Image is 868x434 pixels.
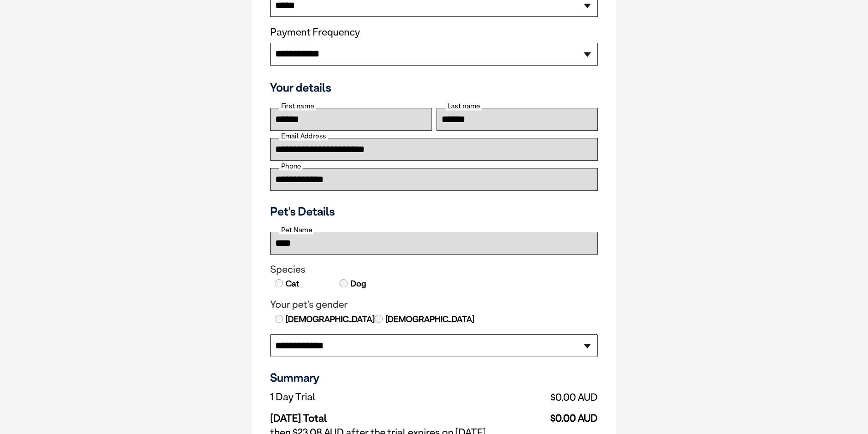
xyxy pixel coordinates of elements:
td: $0.00 AUD [448,389,598,405]
label: Payment Frequency [270,26,360,38]
h3: Summary [270,371,598,384]
td: $0.00 AUD [448,405,598,424]
legend: Species [270,264,598,276]
h3: Your details [270,81,598,94]
td: [DATE] Total [270,405,448,424]
legend: Your pet's gender [270,299,598,311]
label: Email Address [279,132,328,140]
label: Phone [279,162,303,170]
label: First name [279,102,316,110]
td: 1 Day Trial [270,389,448,405]
label: Last name [446,102,482,110]
h3: Pet's Details [267,204,601,218]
